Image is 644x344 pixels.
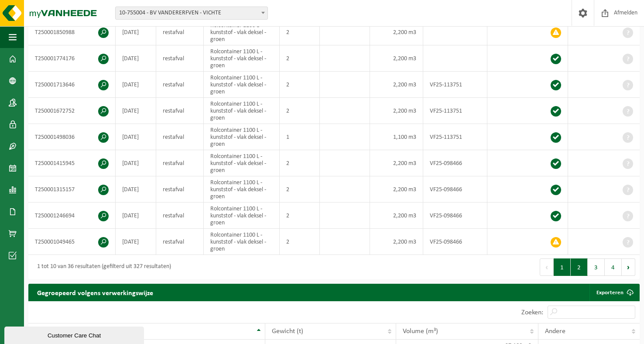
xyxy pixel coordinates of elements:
[156,203,203,229] td: restafval
[280,150,320,176] td: 2
[423,229,487,255] td: VF25-098466
[156,98,203,124] td: restafval
[423,150,487,176] td: VF25-098466
[28,19,116,45] td: T250001850988
[589,284,639,301] a: Exporteren
[28,229,116,255] td: T250001049465
[28,150,116,176] td: T250001415945
[204,72,280,98] td: Rolcontainer 1100 L - kunststof - vlak deksel - groen
[280,203,320,229] td: 2
[280,124,320,150] td: 1
[423,98,487,124] td: VF25-113751
[280,98,320,124] td: 2
[540,258,554,276] button: Previous
[116,229,156,255] td: [DATE]
[156,19,203,45] td: restafval
[423,203,487,229] td: VF25-098466
[554,258,571,276] button: 1
[156,176,203,203] td: restafval
[28,72,116,98] td: T250001713646
[116,72,156,98] td: [DATE]
[28,98,116,124] td: T250001672752
[204,203,280,229] td: Rolcontainer 1100 L - kunststof - vlak deksel - groen
[370,176,423,203] td: 2,200 m3
[28,284,162,301] h2: Gegroepeerd volgens verwerkingswijze
[370,150,423,176] td: 2,200 m3
[28,203,116,229] td: T250001246694
[156,150,203,176] td: restafval
[588,258,605,276] button: 3
[115,7,268,20] span: 10-755004 - BV VANDERERFVEN - VICHTE
[370,98,423,124] td: 2,200 m3
[545,328,565,335] span: Andere
[156,124,203,150] td: restafval
[116,150,156,176] td: [DATE]
[370,19,423,45] td: 2,200 m3
[28,176,116,203] td: T250001315157
[156,229,203,255] td: restafval
[622,258,635,276] button: Next
[272,328,303,335] span: Gewicht (t)
[28,45,116,72] td: T250001774176
[116,19,156,45] td: [DATE]
[370,72,423,98] td: 2,200 m3
[423,176,487,203] td: VF25-098466
[605,258,622,276] button: 4
[403,328,438,335] span: Volume (m³)
[370,203,423,229] td: 2,200 m3
[28,124,116,150] td: T250001498036
[280,176,320,203] td: 2
[423,72,487,98] td: VF25-113751
[116,7,267,19] span: 10-755004 - BV VANDERERFVEN - VICHTE
[156,72,203,98] td: restafval
[116,45,156,72] td: [DATE]
[280,72,320,98] td: 2
[116,98,156,124] td: [DATE]
[521,309,543,316] label: Zoeken:
[116,176,156,203] td: [DATE]
[204,45,280,72] td: Rolcontainer 1100 L - kunststof - vlak deksel - groen
[280,19,320,45] td: 2
[204,98,280,124] td: Rolcontainer 1100 L - kunststof - vlak deksel - groen
[4,325,146,344] iframe: chat widget
[156,45,203,72] td: restafval
[33,259,171,275] div: 1 tot 10 van 36 resultaten (gefilterd uit 327 resultaten)
[423,124,487,150] td: VF25-113751
[204,19,280,45] td: Rolcontainer 1100 L - kunststof - vlak deksel - groen
[204,124,280,150] td: Rolcontainer 1100 L - kunststof - vlak deksel - groen
[204,176,280,203] td: Rolcontainer 1100 L - kunststof - vlak deksel - groen
[116,203,156,229] td: [DATE]
[571,258,588,276] button: 2
[204,229,280,255] td: Rolcontainer 1100 L - kunststof - vlak deksel - groen
[204,150,280,176] td: Rolcontainer 1100 L - kunststof - vlak deksel - groen
[370,124,423,150] td: 1,100 m3
[280,229,320,255] td: 2
[280,45,320,72] td: 2
[116,124,156,150] td: [DATE]
[370,229,423,255] td: 2,200 m3
[370,45,423,72] td: 2,200 m3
